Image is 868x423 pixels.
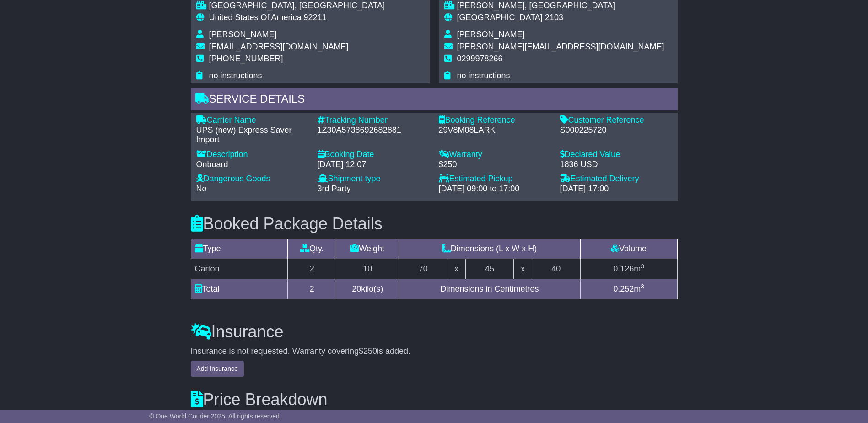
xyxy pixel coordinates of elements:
[196,115,308,125] div: Carrier Name
[288,239,336,259] td: Qty.
[209,1,385,11] div: [GEOGRAPHIC_DATA], [GEOGRAPHIC_DATA]
[209,30,277,39] span: [PERSON_NAME]
[641,263,644,270] sup: 3
[439,184,551,194] div: [DATE] 09:00 to 17:00
[196,184,207,193] span: No
[439,160,551,170] div: $250
[209,71,262,80] span: no instructions
[191,323,678,341] h3: Insurance
[457,13,543,22] span: [GEOGRAPHIC_DATA]
[288,279,336,299] td: 2
[560,174,672,184] div: Estimated Delivery
[191,279,288,299] td: Total
[318,174,430,184] div: Shipment type
[191,259,288,279] td: Carton
[196,160,308,170] div: Onboard
[359,347,377,356] span: $250
[457,30,525,39] span: [PERSON_NAME]
[318,150,430,160] div: Booking Date
[191,361,244,377] button: Add Insurance
[457,1,664,11] div: [PERSON_NAME], [GEOGRAPHIC_DATA]
[318,115,430,125] div: Tracking Number
[560,125,672,136] div: S000225720
[514,259,532,279] td: x
[399,239,580,259] td: Dimensions (L x W x H)
[439,150,551,160] div: Warranty
[613,284,634,293] span: 0.252
[304,13,327,22] span: 92211
[439,115,551,125] div: Booking Reference
[191,88,678,113] div: Service Details
[288,259,336,279] td: 2
[191,239,288,259] td: Type
[149,412,281,420] span: © One World Courier 2025. All rights reserved.
[196,174,308,184] div: Dangerous Goods
[196,150,308,160] div: Description
[318,125,430,136] div: 1Z30A5738692682881
[191,215,678,233] h3: Booked Package Details
[209,13,302,22] span: United States Of America
[613,264,634,273] span: 0.126
[560,160,672,170] div: 1836 USD
[580,279,677,299] td: m
[641,283,644,290] sup: 3
[580,259,677,279] td: m
[399,279,580,299] td: Dimensions in Centimetres
[336,259,399,279] td: 10
[336,279,399,299] td: kilo(s)
[191,347,678,357] div: Insurance is not requested. Warranty covering is added.
[318,184,351,193] span: 3rd Party
[580,239,677,259] td: Volume
[336,239,399,259] td: Weight
[457,54,503,63] span: 0299978266
[560,150,672,160] div: Declared Value
[318,160,430,170] div: [DATE] 12:07
[465,259,514,279] td: 45
[352,284,361,293] span: 20
[457,42,664,51] span: [PERSON_NAME][EMAIL_ADDRESS][DOMAIN_NAME]
[209,42,349,51] span: [EMAIL_ADDRESS][DOMAIN_NAME]
[457,71,510,80] span: no instructions
[439,174,551,184] div: Estimated Pickup
[560,184,672,194] div: [DATE] 17:00
[532,259,580,279] td: 40
[191,390,678,409] h3: Price Breakdown
[209,54,283,63] span: [PHONE_NUMBER]
[439,125,551,136] div: 29V8M08LARK
[560,115,672,125] div: Customer Reference
[545,13,563,22] span: 2103
[399,259,447,279] td: 70
[196,125,308,145] div: UPS (new) Express Saver Import
[447,259,465,279] td: x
